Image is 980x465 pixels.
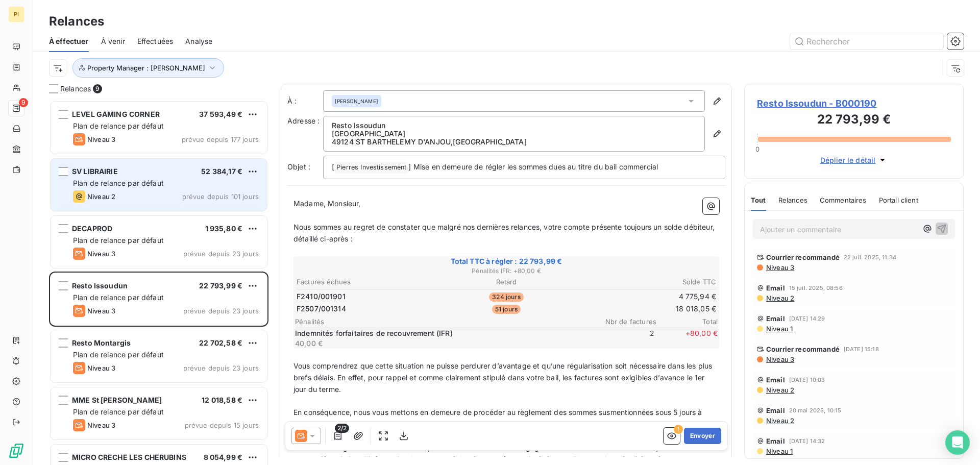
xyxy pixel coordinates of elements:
[73,350,164,359] span: Plan de relance par défaut
[766,406,785,414] span: Email
[295,328,591,338] p: Indemnités forfaitaires de recouvrement (IFR)
[789,438,825,444] span: [DATE] 14:32
[945,430,970,455] div: Open Intercom Messenger
[656,317,718,326] span: Total
[295,266,718,276] span: Pénalités IFR : + 80,00 €
[205,224,243,233] span: 1 935,80 €
[789,407,842,413] span: 20 mai 2025, 10:15
[72,453,186,461] span: MICRO CRECHE LES CHERUBINS
[765,263,794,272] span: Niveau 3
[87,307,115,315] span: Niveau 3
[778,196,807,204] span: Relances
[87,250,115,258] span: Niveau 3
[87,364,115,372] span: Niveau 3
[765,294,794,302] span: Niveau 2
[765,355,794,363] span: Niveau 3
[8,100,24,116] a: 9
[72,110,160,118] span: LEVEL GAMING CORNER
[296,277,435,287] th: Factures échues
[577,303,717,314] td: 18 018,05 €
[204,453,243,461] span: 8 054,99 €
[101,36,125,46] span: À venir
[183,307,259,315] span: prévue depuis 23 jours
[332,121,696,130] p: Resto Issoudun
[287,116,320,125] span: Adresse :
[765,386,794,394] span: Niveau 2
[73,293,164,302] span: Plan de relance par défaut
[287,162,310,171] span: Objet :
[183,364,259,372] span: prévue depuis 23 jours
[790,33,943,50] input: Rechercher
[766,253,840,261] span: Courrier recommandé
[185,36,212,46] span: Analyse
[60,84,91,94] span: Relances
[844,254,896,260] span: 22 juil. 2025, 11:34
[766,437,785,445] span: Email
[820,196,867,204] span: Commentaires
[297,304,346,314] span: F2507/001314
[182,135,259,143] span: prévue depuis 177 jours
[789,285,843,291] span: 15 juil. 2025, 08:56
[73,179,164,187] span: Plan de relance par défaut
[436,277,576,287] th: Retard
[766,314,785,323] span: Email
[492,305,521,314] span: 51 jours
[684,428,721,444] button: Envoyer
[72,281,128,290] span: Resto Issoudun
[287,96,323,106] label: À :
[844,346,879,352] span: [DATE] 15:18
[73,121,164,130] span: Plan de relance par défaut
[199,338,242,347] span: 22 702,58 €
[202,396,242,404] span: 12 018,58 €
[72,58,224,78] button: Property Manager : [PERSON_NAME]
[72,224,112,233] span: DECAPROD
[766,345,840,353] span: Courrier recommandé
[73,407,164,416] span: Plan de relance par défaut
[93,84,102,93] span: 9
[489,292,523,302] span: 324 jours
[49,12,104,31] h3: Relances
[72,396,162,404] span: MME St [PERSON_NAME]
[408,162,658,171] span: ] Mise en demeure de régler les sommes dues au titre du bail commercial
[755,145,759,153] span: 0
[766,284,785,292] span: Email
[87,135,115,143] span: Niveau 3
[332,130,696,138] p: [GEOGRAPHIC_DATA]
[295,256,718,266] span: Total TTC à régler : 22 793,99 €
[183,250,259,258] span: prévue depuis 23 jours
[201,167,242,176] span: 52 384,17 €
[593,328,654,349] span: 2
[137,36,174,46] span: Effectuées
[72,338,131,347] span: Resto Montargis
[879,196,918,204] span: Portail client
[577,291,717,302] td: 4 775,94 €
[656,328,718,349] span: + 80,00 €
[789,315,825,322] span: [DATE] 14:29
[789,377,825,383] span: [DATE] 10:03
[87,192,115,201] span: Niveau 2
[87,64,205,72] span: Property Manager : [PERSON_NAME]
[293,223,717,243] span: Nous sommes au regret de constater que malgré nos dernières relances, votre compte présente toujo...
[8,443,24,459] img: Logo LeanPay
[185,421,259,429] span: prévue depuis 15 jours
[332,138,696,146] p: 49124 ST BARTHELEMY D'ANJOU , [GEOGRAPHIC_DATA]
[595,317,656,326] span: Nbr de factures
[199,110,242,118] span: 37 593,49 €
[293,361,714,394] span: Vous comprendrez que cette situation ne puisse perdurer d’avantage et qu’une régularisation soit ...
[295,338,591,349] p: 40,00 €
[19,98,28,107] span: 9
[577,277,717,287] th: Solde TTC
[87,421,115,429] span: Niveau 3
[72,167,118,176] span: SV LIBRAIRIE
[765,447,793,455] span: Niveau 1
[335,424,349,433] span: 2/2
[820,155,876,165] span: Déplier le détail
[49,36,89,46] span: À effectuer
[751,196,766,204] span: Tout
[73,236,164,244] span: Plan de relance par défaut
[293,408,704,428] span: En conséquence, nous vous mettons en demeure de procéder au règlement des sommes susmentionnées s...
[295,317,595,326] span: Pénalités
[335,97,378,105] span: [PERSON_NAME]
[293,199,361,208] span: Madame, Monsieur,
[757,110,951,131] h3: 22 793,99 €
